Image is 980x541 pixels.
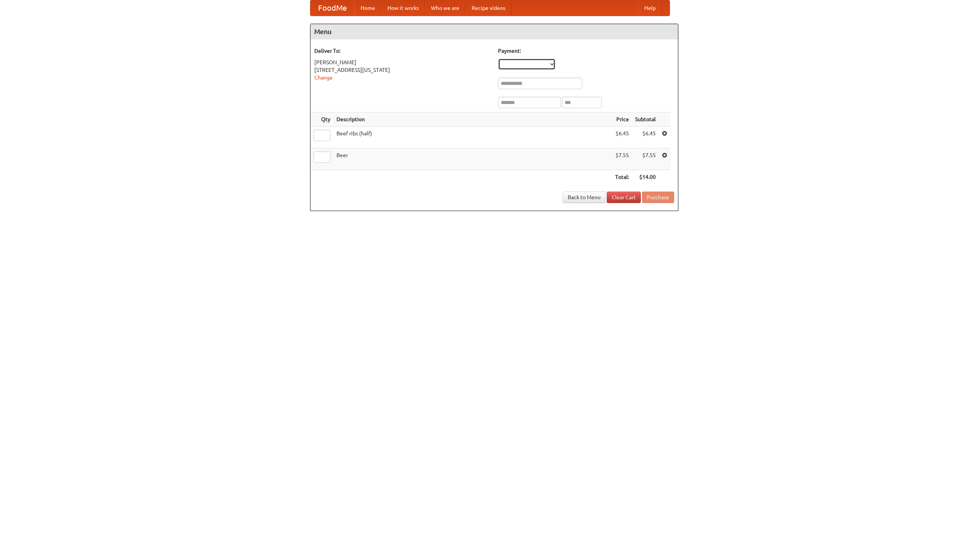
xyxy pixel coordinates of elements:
[354,0,381,16] a: Home
[563,192,606,203] a: Back to Menu
[498,47,674,55] h5: Payment:
[632,127,659,148] td: $6.45
[612,127,632,148] td: $6.45
[314,75,333,81] a: Change
[310,112,333,127] th: Qty
[612,170,632,184] th: Total:
[381,0,425,16] a: How it works
[632,148,659,170] td: $7.55
[333,112,612,127] th: Description
[612,112,632,127] th: Price
[314,58,490,66] div: [PERSON_NAME]
[333,127,612,148] td: Beef ribs (half)
[314,47,490,55] h5: Deliver To:
[310,0,354,16] a: FoodMe
[607,192,641,203] a: Clear Cart
[632,112,659,127] th: Subtotal
[612,148,632,170] td: $7.55
[425,0,465,16] a: Who we are
[465,0,511,16] a: Recipe videos
[310,24,678,39] h4: Menu
[314,66,490,74] div: [STREET_ADDRESS][US_STATE]
[642,192,674,203] button: Purchase
[632,170,659,184] th: $14.00
[333,148,612,170] td: Beer
[638,0,662,16] a: Help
